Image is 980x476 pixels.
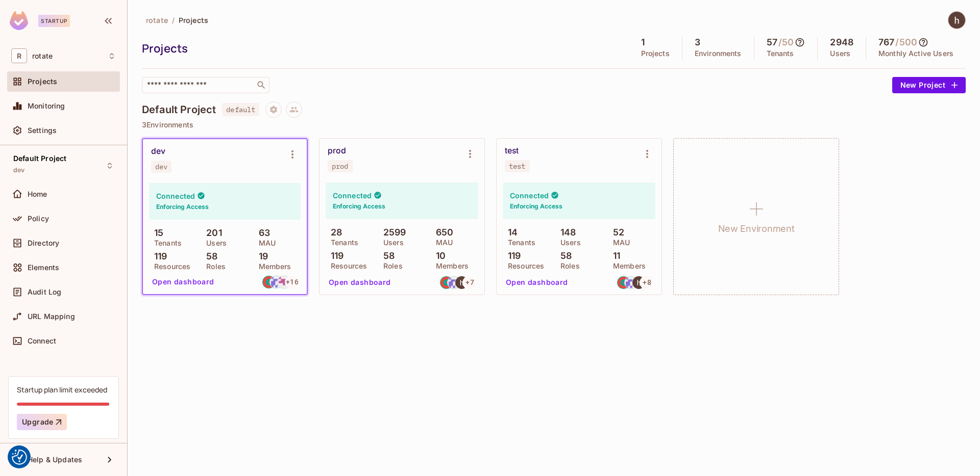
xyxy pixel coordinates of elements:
[12,449,27,465] button: Consent Preferences
[28,239,59,247] span: Directory
[12,449,27,465] img: Revisit consent button
[179,15,208,25] span: Projects
[28,190,47,198] span: Home
[608,251,620,261] p: 11
[146,15,168,25] span: rotate
[142,41,624,56] div: Projects
[448,276,460,289] img: yoongjia@letsrotate.com
[28,77,57,86] span: Projects
[455,276,468,289] img: hans@letsrotate.com
[28,312,75,321] span: URL Mapping
[201,262,226,271] p: Roles
[149,251,167,261] p: 119
[555,251,572,261] p: 58
[608,239,630,247] p: MAU
[948,12,965,29] img: hans
[28,215,49,223] span: Policy
[509,162,526,170] div: test
[156,191,195,201] h4: Connected
[895,37,917,47] h5: / 500
[17,385,107,394] div: Startup plan limit exceeded
[155,163,167,171] div: dev
[502,274,572,290] button: Open dashboard
[510,191,549,200] h4: Connected
[608,262,646,270] p: Members
[172,15,175,25] li: /
[892,77,966,93] button: New Project
[328,146,346,156] div: prod
[222,103,259,116] span: default
[28,288,61,296] span: Audit Log
[148,274,218,290] button: Open dashboard
[28,263,59,272] span: Elements
[503,227,518,237] p: 14
[17,414,67,430] button: Upgrade
[431,239,453,247] p: MAU
[254,228,270,238] p: 63
[767,37,777,47] h5: 57
[149,228,163,238] p: 15
[378,251,395,261] p: 58
[878,49,953,58] p: Monthly Active Users
[378,227,406,237] p: 2599
[431,227,454,237] p: 650
[333,191,372,200] h4: Connected
[465,279,474,286] span: + 7
[830,49,850,58] p: Users
[778,37,794,47] h5: / 50
[555,239,581,247] p: Users
[28,102,65,110] span: Monitoring
[282,144,303,165] button: Environment settings
[326,227,342,237] p: 28
[254,262,291,271] p: Members
[262,276,275,288] img: lauren@letsrotate.com
[431,262,469,270] p: Members
[503,239,535,247] p: Tenants
[460,144,480,164] button: Environment settings
[632,276,645,289] img: hans@letsrotate.com
[505,146,519,156] div: test
[641,37,645,47] h5: 1
[326,239,358,247] p: Tenants
[637,144,657,164] button: Environment settings
[503,262,544,270] p: Resources
[254,251,268,261] p: 19
[555,227,576,237] p: 148
[28,337,56,345] span: Connect
[11,48,27,63] span: R
[503,251,521,261] p: 119
[641,49,670,58] p: Projects
[38,15,70,27] div: Startup
[510,202,562,211] h6: Enforcing Access
[431,251,446,261] p: 10
[201,251,217,261] p: 58
[767,49,794,58] p: Tenants
[28,126,57,135] span: Settings
[333,202,385,211] h6: Enforcing Access
[440,276,453,289] img: lauren@letsrotate.com
[326,262,367,270] p: Resources
[142,103,216,116] h4: Default Project
[326,251,344,261] p: 119
[695,49,742,58] p: Environments
[286,278,298,285] span: + 16
[718,221,795,236] h1: New Environment
[643,279,651,286] span: + 8
[201,228,222,238] p: 201
[332,162,349,170] div: prod
[378,262,403,270] p: Roles
[270,276,283,288] img: yoongjia@letsrotate.com
[278,276,290,288] img: syafiq@letsrotate.com
[201,239,227,247] p: Users
[149,262,190,271] p: Resources
[625,276,638,289] img: yoongjia@letsrotate.com
[695,37,700,47] h5: 3
[13,166,24,174] span: dev
[254,239,276,247] p: MAU
[608,227,624,237] p: 52
[830,37,853,47] h5: 2948
[617,276,630,289] img: lauren@letsrotate.com
[555,262,580,270] p: Roles
[149,239,182,247] p: Tenants
[156,202,209,211] h6: Enforcing Access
